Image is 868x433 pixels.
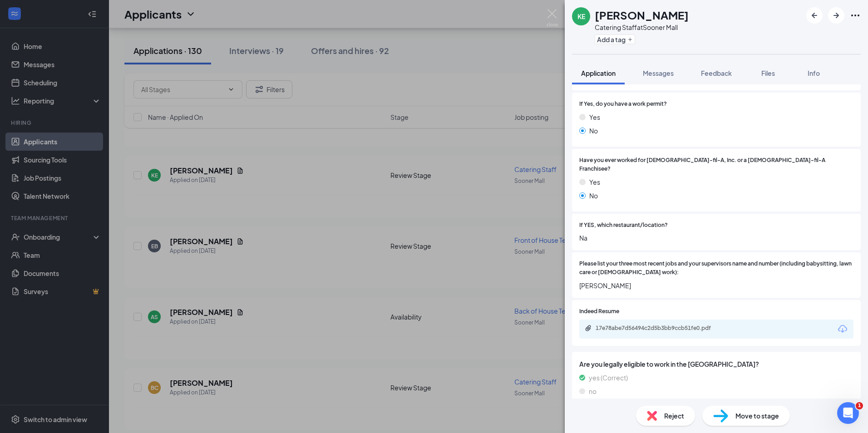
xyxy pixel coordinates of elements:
svg: Paperclip [585,325,592,332]
span: Move to stage [735,411,779,421]
span: Info [808,69,820,77]
div: Catering Staff at Sooner Mall [595,23,689,32]
button: PlusAdd a tag [595,34,635,44]
iframe: Intercom live chat [837,402,859,424]
button: ArrowRight [828,7,844,24]
span: Indeed Resume [579,307,619,316]
span: Yes [589,177,600,187]
span: yes (Correct) [589,373,628,383]
svg: Plus [627,37,633,42]
span: No [589,126,598,136]
span: Na [579,233,853,243]
span: Application [581,69,616,77]
svg: ArrowRight [831,10,842,21]
h1: [PERSON_NAME] [595,7,689,23]
span: Have you ever worked for [DEMOGRAPHIC_DATA]-fil-A, Inc. or a [DEMOGRAPHIC_DATA]-fil-A Franchisee? [579,156,853,173]
span: Reject [664,411,684,421]
svg: ArrowLeftNew [809,10,820,21]
span: Files [761,69,775,77]
span: Messages [643,69,674,77]
button: ArrowLeftNew [806,7,823,24]
span: no [589,386,597,396]
div: 17e78abe7d56494c2d5b3bb9ccb51fe0.pdf [596,325,723,332]
span: 1 [856,402,863,409]
span: Are you legally eligible to work in the [GEOGRAPHIC_DATA]? [579,359,853,369]
div: KE [577,12,585,21]
span: Feedback [701,69,732,77]
span: Please list your three most recent jobs and your supervisors name and number (including babysitti... [579,260,853,277]
svg: Ellipses [850,10,861,21]
span: [PERSON_NAME] [579,280,853,290]
span: If Yes, do you have a work permit? [579,100,667,108]
span: No [589,191,598,201]
svg: Download [837,324,848,335]
span: Yes [589,112,600,122]
span: If YES, which restaurant/location? [579,221,668,230]
a: Paperclip17e78abe7d56494c2d5b3bb9ccb51fe0.pdf [585,325,732,333]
